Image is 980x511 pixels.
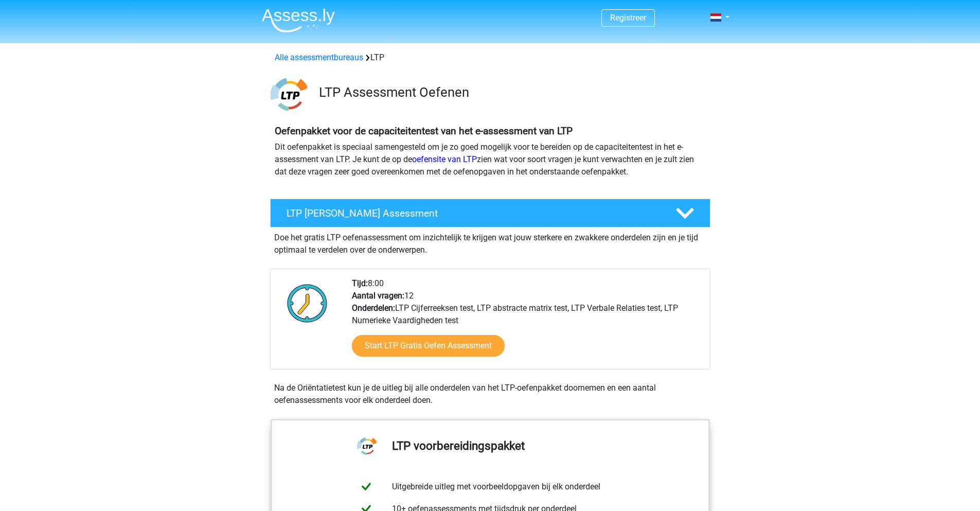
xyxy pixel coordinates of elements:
[352,278,368,288] b: Tijd:
[287,207,659,219] h4: LTP [PERSON_NAME] Assessment
[275,141,706,178] p: Dit oefenpakket is speciaal samengesteld om je zo goed mogelijk voor te bereiden op de capaciteit...
[352,303,395,313] b: Onderdelen:
[270,227,710,256] div: Doe het gratis LTP oefenassessment om inzichtelijk te krijgen wat jouw sterkere en zwakkere onder...
[412,154,477,164] a: oefensite van LTP
[270,382,710,407] div: Na de Oriëntatietest kun je de uitleg bij alle onderdelen van het LTP-oefenpakket doornemen en ee...
[271,76,307,113] img: ltp.png
[266,199,715,227] a: LTP [PERSON_NAME] Assessment
[275,125,573,137] b: Oefenpakket voor de capaciteitentest van het e-assessment van LTP
[275,52,363,62] a: Alle assessmentbureaus
[281,277,333,329] img: Klok
[262,8,335,32] img: Assessly
[352,291,404,301] b: Aantal vragen:
[319,84,702,100] h3: LTP Assessment Oefenen
[352,335,505,357] a: Start LTP Gratis Oefen Assessment
[344,277,709,369] div: 8:00 12 LTP Cijferreeksen test, LTP abstracte matrix test, LTP Verbale Relaties test, LTP Numerie...
[271,51,710,64] div: LTP
[610,13,646,23] a: Registreer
